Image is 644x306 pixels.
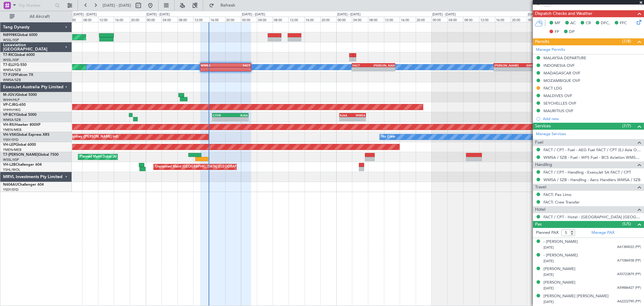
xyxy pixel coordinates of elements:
div: 12:00 [384,17,400,22]
label: Planned PAX [536,230,559,236]
div: 16:00 [495,17,511,22]
div: 08:00 [178,17,194,22]
div: 16:00 [209,17,225,22]
div: - [230,117,248,121]
span: FP [555,29,559,35]
div: - [226,67,251,71]
span: A59886427 (PP) [617,285,641,291]
div: 00:00 [527,17,543,22]
div: MOZAMBIQUE OVF [543,78,580,83]
a: VH-LEPGlobal 6000 [3,143,36,147]
a: YMEN/MEB [3,148,21,152]
div: INDONESIA OVF [543,63,575,68]
a: Manage PAX [591,230,614,236]
div: 04:00 [66,17,82,22]
div: 16:00 [305,17,321,22]
div: WMSA [353,113,365,117]
div: 16:00 [114,17,130,22]
div: MADAGASCAR OVF [543,70,580,76]
div: [DATE] - [DATE] [528,12,551,17]
div: RJAA [230,113,248,117]
div: 00:00 [241,17,257,22]
a: WIHH/HLP [3,98,20,102]
div: MALAYSIA DEPARTURE [543,55,586,60]
span: VH-RIU [3,123,15,127]
span: A62222790 (PP) [617,299,641,304]
div: [DATE] - [DATE] [147,12,170,17]
div: Unplanned Maint [GEOGRAPHIC_DATA] ([GEOGRAPHIC_DATA]) [155,162,255,171]
div: - [352,67,373,71]
a: VHHH/HKG [3,108,21,112]
div: GMMX [515,63,536,67]
a: T7-RICGlobal 6000 [3,53,35,57]
a: WSSL/XSP [3,38,19,42]
span: DFC, [601,20,610,26]
a: VH-VSKGlobal Express XRS [3,133,50,137]
span: N8998K [3,33,17,37]
div: 12:00 [98,17,114,22]
span: T7-[PERSON_NAME] [3,153,38,157]
div: 04:00 [447,17,463,22]
span: FFC [620,20,627,26]
a: YSSY/SYD [3,187,18,192]
span: VH-L2B [3,163,16,167]
button: All Aircraft [7,12,66,21]
div: 08:00 [368,17,384,22]
div: 12:00 [289,17,305,22]
span: T7-PJ29 [3,73,17,77]
span: DP [569,29,575,35]
div: [PERSON_NAME] [373,63,395,67]
div: 20:00 [320,17,336,22]
a: VH-L2BChallenger 604 [3,163,42,167]
span: [DATE] [543,272,554,277]
a: FACT / CPT - Fuel - AEG Fuel FACT / CPT (EJ Asia Only) [543,147,641,152]
span: (7/7) [622,123,631,129]
span: A61384022 (PP) [617,245,641,250]
span: AC [570,20,576,26]
span: Handling [535,161,552,168]
div: 08:00 [82,17,98,22]
a: T7-[PERSON_NAME]Global 7500 [3,153,59,157]
span: [DATE] [543,245,554,250]
div: [PERSON_NAME] [494,63,515,67]
a: FACT / CPT - Hotel - [GEOGRAPHIC_DATA] [GEOGRAPHIC_DATA] [GEOGRAPHIC_DATA] [543,214,641,220]
div: - [PERSON_NAME] [543,252,578,259]
div: - [353,117,365,121]
span: (5/5) [622,221,631,227]
div: WMSA [201,63,226,67]
span: MF [555,20,560,26]
span: M-JGVJ [3,93,16,97]
a: FACT: Crew Transfer [543,200,580,205]
span: (7/8) [622,38,631,44]
button: Refresh [206,1,242,10]
span: [DATE] [543,286,554,291]
div: [PERSON_NAME] [543,266,575,272]
span: [DATE] - [DATE] [103,3,131,8]
span: [DATE] [543,259,554,263]
a: N8998KGlobal 6000 [3,33,37,37]
div: Unplanned Maint Sydney ([PERSON_NAME] Intl) [44,132,118,142]
span: All Aircraft [16,15,64,19]
a: T7-ELLYG-550 [3,63,27,67]
div: 20:00 [130,17,146,22]
div: FACT [352,63,373,67]
div: 20:00 [511,17,527,22]
div: SEYCHELLES OVF [543,101,576,106]
div: - [515,67,536,71]
span: Services [535,123,551,130]
div: MALDIVES OVF [543,93,572,98]
span: Fuel [535,139,543,146]
div: 00:00 [336,17,352,22]
a: N604AUChallenger 604 [3,183,44,187]
div: 20:00 [416,17,432,22]
span: Permits [535,38,549,45]
a: YSHL/WOL [3,168,20,172]
a: WMSA / SZB - Fuel - WFS Fuel - BCS Aviation WMSA / SZB (EJ Asia Only) [543,155,641,160]
a: YMEN/MEB [3,128,21,132]
a: Manage Permits [536,47,565,53]
span: N604AU [3,183,18,187]
div: - [494,67,515,71]
div: - [373,67,395,71]
span: VP-BCY [3,113,16,117]
a: WMSA/SZB [3,118,21,122]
